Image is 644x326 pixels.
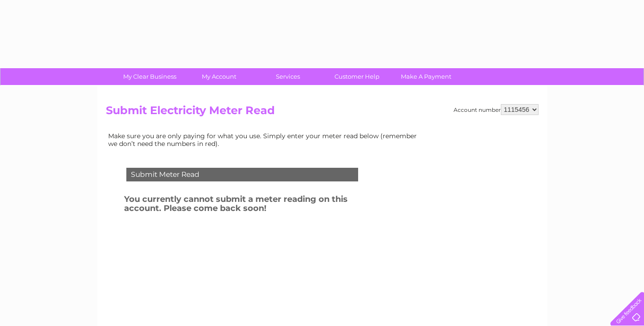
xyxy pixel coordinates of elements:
div: Account number [454,104,539,115]
a: My Account [181,68,256,85]
td: Make sure you are only paying for what you use. Simply enter your meter read below (remember we d... [106,130,424,149]
div: Submit Meter Read [126,168,358,181]
h3: You currently cannot submit a meter reading on this account. Please come back soon! [124,193,382,218]
a: My Clear Business [112,68,187,85]
a: Customer Help [320,68,394,85]
a: Services [250,68,325,85]
a: Make A Payment [389,68,464,85]
h2: Submit Electricity Meter Read [106,104,539,121]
